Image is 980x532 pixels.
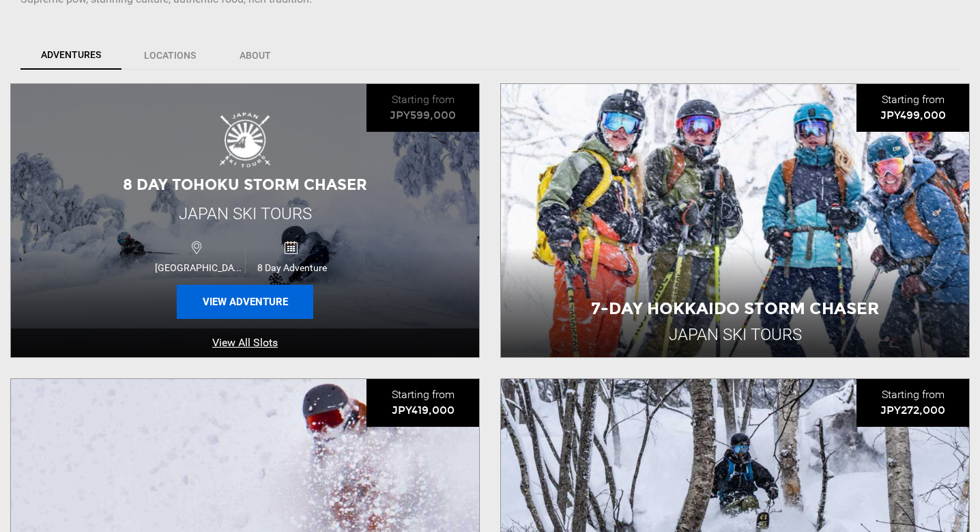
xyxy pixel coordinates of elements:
[152,262,245,273] span: [GEOGRAPHIC_DATA]
[11,328,479,358] a: View All Slots
[246,262,338,273] span: 8 Day Adventure
[20,41,121,70] a: Adventures
[220,113,270,167] img: images
[218,41,292,70] a: About
[123,41,217,70] a: Locations
[177,285,313,319] button: View Adventure
[123,176,367,194] span: 8 Day Tohoku Storm Chaser
[179,204,312,223] span: Japan Ski Tours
